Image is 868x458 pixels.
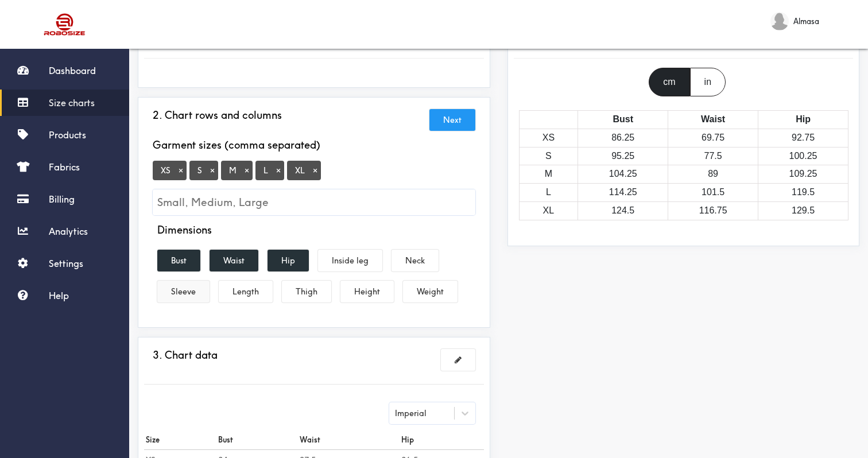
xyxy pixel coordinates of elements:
[318,250,382,271] button: Inside leg
[403,281,458,302] button: Weight
[578,184,668,202] td: 114.25
[668,147,758,165] td: 77.5
[758,110,848,129] th: Hip
[400,430,484,450] th: Hip
[770,12,789,30] img: Almasa
[157,224,212,236] h4: Dimensions
[668,110,758,129] th: Waist
[668,165,758,184] td: 89
[392,250,439,271] button: Neck
[578,129,668,147] td: 86.25
[519,165,578,184] td: M
[758,165,848,184] td: 109.25
[273,165,284,176] button: Tag at index 3 with value L focussed. Press backspace to remove
[519,129,578,147] td: XS
[758,184,848,202] td: 119.5
[153,161,187,180] span: XS
[153,349,218,362] h3: 3. Chart data
[49,290,69,301] span: Help
[241,165,253,176] button: Tag at index 2 with value M focussed. Press backspace to remove
[758,201,848,220] td: 129.5
[255,161,284,180] span: L
[153,139,320,152] h4: Garment sizes (comma separated)
[157,250,200,271] button: Bust
[395,407,427,420] div: Imperial
[49,258,83,269] span: Settings
[157,281,210,302] button: Sleeve
[49,226,88,237] span: Analytics
[189,161,218,180] span: S
[210,250,258,271] button: Waist
[221,161,253,180] span: M
[144,430,216,450] th: Size
[207,165,218,176] button: Tag at index 1 with value S focussed. Press backspace to remove
[519,201,578,220] td: XL
[309,165,321,176] button: Tag at index 4 with value XL focussed. Press backspace to remove
[519,147,578,165] td: S
[175,165,187,176] button: Tag at index 0 with value XS focussed. Press backspace to remove
[758,129,848,147] td: 92.75
[282,281,331,302] button: Thigh
[49,193,75,205] span: Billing
[49,65,96,76] span: Dashboard
[153,189,475,215] input: Small, Medium, Large
[153,109,282,122] h3: 2. Chart rows and columns
[268,250,309,271] button: Hip
[49,161,80,173] span: Fabrics
[519,184,578,202] td: L
[793,15,819,28] span: Almasa
[216,430,299,450] th: Bust
[298,430,399,450] th: Waist
[49,97,95,108] span: Size charts
[758,147,848,165] td: 100.25
[340,281,394,302] button: Height
[668,184,758,202] td: 101.5
[578,110,668,129] th: Bust
[287,161,321,180] span: XL
[49,129,86,141] span: Products
[429,109,475,131] button: Next
[578,201,668,220] td: 124.5
[578,165,668,184] td: 104.25
[668,201,758,220] td: 116.75
[649,68,689,96] div: cm
[22,9,108,40] img: Robosize
[690,68,726,96] div: in
[578,147,668,165] td: 95.25
[219,281,273,302] button: Length
[668,129,758,147] td: 69.75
